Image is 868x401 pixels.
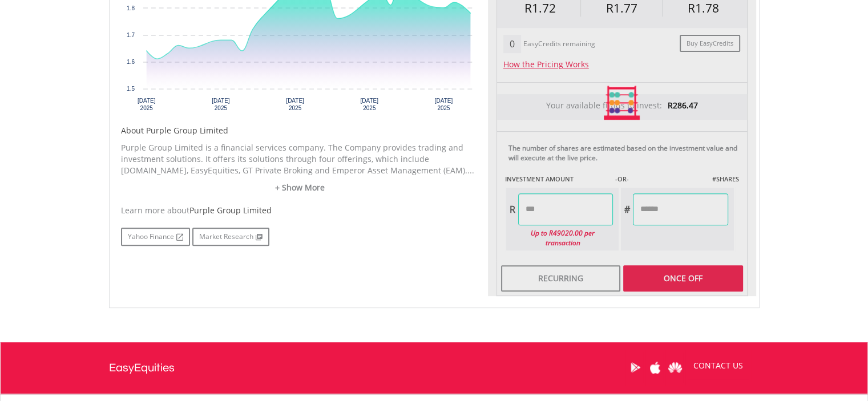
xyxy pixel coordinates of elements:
text: 1.6 [127,59,135,65]
p: Purple Group Limited is a financial services company. The Company provides trading and investment... [121,142,479,176]
text: [DATE] 2025 [137,98,155,111]
text: [DATE] 2025 [434,98,453,111]
span: Purple Group Limited [189,205,272,216]
a: + Show More [121,182,479,193]
text: [DATE] 2025 [286,98,304,111]
div: Learn more about [121,205,479,216]
a: Yahoo Finance [121,228,190,246]
text: 1.7 [127,32,135,38]
a: EasyEquities [109,342,175,394]
a: Apple [645,350,665,385]
text: [DATE] 2025 [360,98,378,111]
text: [DATE] 2025 [212,98,230,111]
text: 1.5 [127,86,135,92]
a: Market Research [192,228,269,246]
h5: About Purple Group Limited [121,125,479,136]
a: Google Play [625,350,645,385]
a: CONTACT US [685,350,751,382]
text: 1.8 [127,5,135,11]
a: Huawei [665,350,685,385]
